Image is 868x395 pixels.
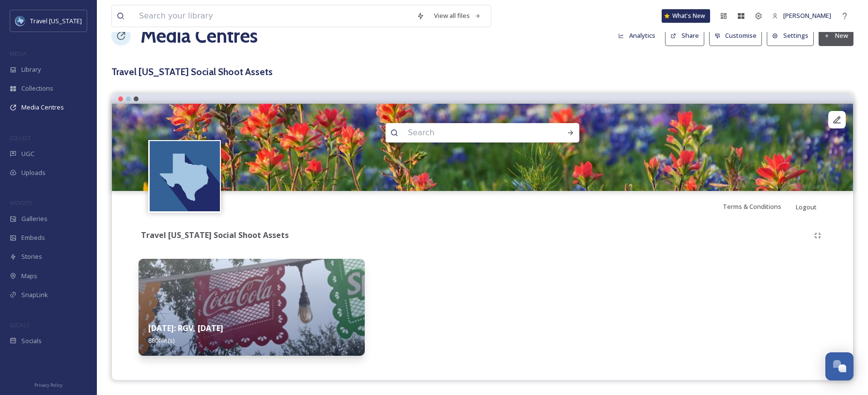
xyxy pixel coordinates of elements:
[429,6,486,25] a: View all files
[148,336,174,345] span: 880 file(s)
[111,65,853,79] h3: Travel [US_STATE] Social Shoot Assets
[34,379,62,390] a: Privacy Policy
[723,201,796,212] a: Terms & Conditions
[21,271,37,281] span: Maps
[21,290,48,300] span: SnapLink
[403,122,536,143] input: Search
[783,11,831,20] span: [PERSON_NAME]
[723,202,781,211] span: Terms & Conditions
[21,233,45,242] span: Embeds
[767,6,836,25] a: [PERSON_NAME]
[10,50,27,57] span: MEDIA
[21,65,41,74] span: Library
[148,323,223,333] strong: [DATE]: RGV, [DATE]
[10,321,29,329] span: SOCIALS
[21,103,64,112] span: Media Centres
[767,26,819,46] a: Settings
[10,134,31,142] span: COLLECT
[819,26,853,46] button: New
[15,16,25,26] img: images%20%281%29.jpeg
[21,84,53,93] span: Collections
[21,149,34,158] span: UGC
[613,26,665,45] a: Analytics
[134,5,412,27] input: Search your library
[21,168,46,177] span: Uploads
[140,21,258,50] a: Media Centres
[767,26,814,46] button: Settings
[665,26,704,46] button: Share
[141,230,289,240] strong: Travel [US_STATE] Social Shoot Assets
[613,26,660,45] button: Analytics
[21,252,42,261] span: Stories
[34,382,62,388] span: Privacy Policy
[21,336,42,346] span: Socials
[796,203,817,211] span: Logout
[709,26,767,46] a: Customise
[709,26,762,46] button: Customise
[150,141,220,211] img: images%20%281%29.jpeg
[112,104,853,191] img: bonefish.becky_07292025_79254b00-8ba1-6220-91c7-8e14bc394f1c.jpg
[30,16,82,25] span: Travel [US_STATE]
[10,199,32,206] span: WIDGETS
[825,352,853,380] button: Open Chat
[662,9,710,23] a: What's New
[21,214,47,223] span: Galleries
[139,259,365,356] img: 7b24d45a-4e2f-4dc7-9e22-75ad09f358de.jpg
